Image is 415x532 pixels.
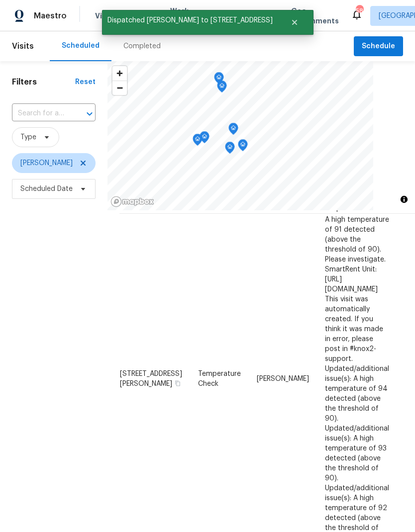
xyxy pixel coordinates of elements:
[173,378,182,387] button: Copy Address
[362,40,395,53] span: Schedule
[257,375,309,382] span: [PERSON_NAME]
[120,370,182,387] span: [STREET_ADDRESS][PERSON_NAME]
[12,77,75,87] h1: Filters
[95,11,115,21] span: Visits
[291,6,339,26] span: Geo Assignments
[200,131,209,147] div: Map marker
[123,41,161,51] div: Completed
[238,139,248,155] div: Map marker
[83,107,97,121] button: Open
[225,142,235,157] div: Map marker
[34,11,67,21] span: Maestro
[110,196,154,207] a: Mapbox homepage
[112,81,127,95] button: Zoom out
[107,61,373,210] canvas: Map
[325,85,389,211] span: Customers say they were unable to lock the door upon leaving, and the door isn't locking on its o...
[398,193,410,205] button: Toggle attribution
[12,35,34,57] span: Visits
[112,81,127,95] span: Zoom out
[20,132,36,142] span: Type
[170,6,196,26] span: Work Orders
[198,370,241,387] span: Temperature Check
[62,41,100,51] div: Scheduled
[75,77,96,87] div: Reset
[354,36,403,57] button: Schedule
[193,134,203,149] div: Map marker
[356,6,363,16] div: 58
[112,66,127,81] button: Zoom in
[20,184,73,194] span: Scheduled Date
[401,194,407,205] span: Toggle attribution
[12,106,68,121] input: Search for an address...
[20,158,73,168] span: [PERSON_NAME]
[102,10,278,31] span: Dispatched [PERSON_NAME] to [STREET_ADDRESS]
[214,72,224,88] div: Map marker
[278,12,311,32] button: Close
[228,123,238,138] div: Map marker
[217,81,227,96] div: Map marker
